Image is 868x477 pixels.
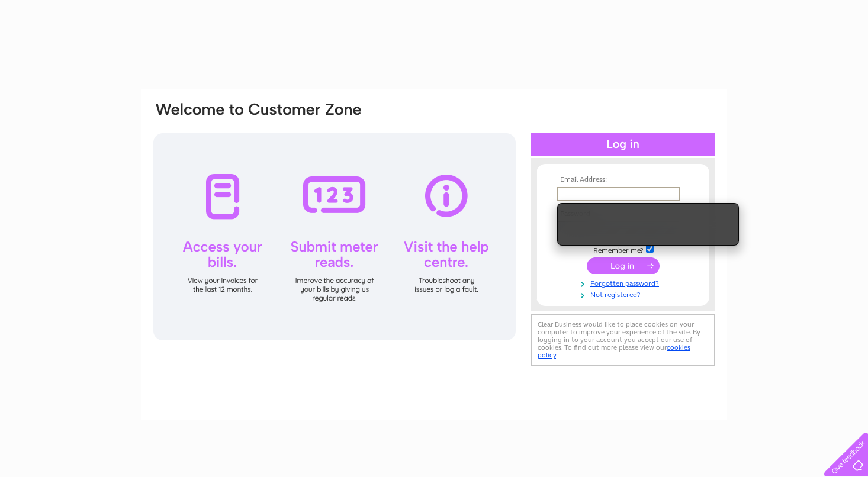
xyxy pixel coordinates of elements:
[531,314,715,366] div: Clear Business would like to place cookies on your computer to improve your experience of the sit...
[557,277,692,288] a: Forgotten password?
[557,288,692,299] a: Not registered?
[554,243,692,255] td: Remember me?
[587,257,660,274] input: Submit
[554,210,692,218] th: Password:
[554,176,692,184] th: Email Address:
[538,343,690,359] a: cookies policy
